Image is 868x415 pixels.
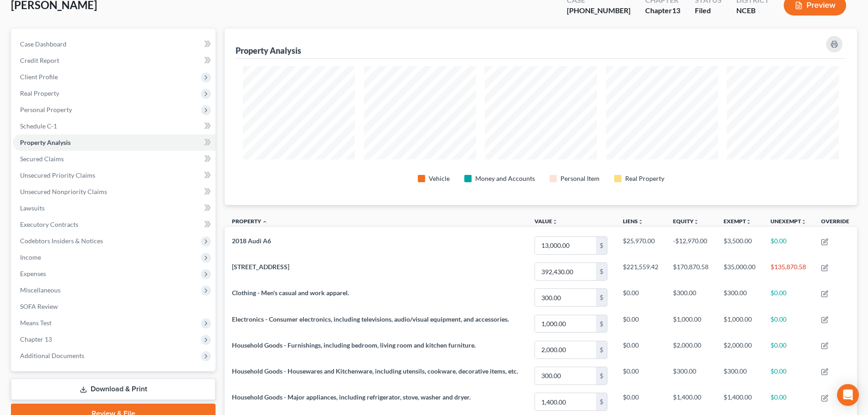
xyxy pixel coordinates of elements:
a: Equityunfold_more [673,218,699,225]
div: Filed [695,5,722,16]
div: $ [596,263,607,280]
input: 0.00 [535,289,596,306]
td: $35,000.00 [716,259,763,285]
span: Unsecured Priority Claims [20,171,95,179]
span: Electronics - Consumer electronics, including televisions, audio/visual equipment, and accessories. [232,315,509,323]
div: Real Property [625,174,664,183]
span: 13 [672,6,680,15]
span: Clothing - Men's casual and work apparel. [232,289,349,297]
div: $ [596,393,607,410]
a: Unsecured Nonpriority Claims [13,184,216,200]
a: SOFA Review [13,298,216,315]
td: $135,870.58 [763,259,814,285]
div: $ [596,315,607,333]
span: Real Property [20,89,59,97]
td: $221,559.42 [616,259,666,285]
div: $ [596,289,607,306]
div: Personal Item [560,174,600,183]
span: 2018 Audi A6 [232,237,271,245]
td: $1,400.00 [716,389,763,415]
td: $0.00 [763,311,814,337]
td: $25,970.00 [616,232,666,258]
span: Household Goods - Major appliances, including refrigerator, stove, washer and dryer. [232,393,471,401]
a: Unexemptunfold_more [770,218,806,225]
span: Expenses [20,270,46,277]
td: $300.00 [666,285,716,311]
span: Secured Claims [20,155,64,163]
td: $170,870.58 [666,259,716,285]
a: Lawsuits [13,200,216,216]
span: SOFA Review [20,302,58,310]
td: $2,000.00 [666,337,716,363]
input: 0.00 [535,263,596,280]
a: Liensunfold_more [623,218,643,225]
td: $0.00 [616,285,666,311]
div: Money and Accounts [475,174,535,183]
a: Secured Claims [13,151,216,167]
span: Codebtors Insiders & Notices [20,237,103,245]
a: Executory Contracts [13,216,216,233]
a: Download & Print [11,379,216,400]
td: $0.00 [616,389,666,415]
input: 0.00 [535,315,596,333]
i: unfold_more [552,219,558,225]
td: $0.00 [616,337,666,363]
td: $300.00 [716,363,763,389]
i: unfold_more [638,219,643,225]
td: $0.00 [763,232,814,258]
div: NCEB [736,5,769,16]
td: $0.00 [763,337,814,363]
div: $ [596,237,607,254]
input: 0.00 [535,341,596,359]
td: $1,400.00 [666,389,716,415]
a: Unsecured Priority Claims [13,167,216,184]
a: Property expand_less [232,218,267,225]
td: -$12,970.00 [666,232,716,258]
td: $0.00 [763,285,814,311]
div: Property Analysis [236,45,301,56]
td: $0.00 [616,363,666,389]
input: 0.00 [535,367,596,384]
td: $3,500.00 [716,232,763,258]
span: Lawsuits [20,204,45,212]
div: [PHONE_NUMBER] [567,5,631,16]
div: $ [596,341,607,359]
input: 0.00 [535,393,596,410]
span: [STREET_ADDRESS] [232,263,289,271]
span: Income [20,253,41,261]
span: Client Profile [20,73,58,81]
input: 0.00 [535,237,596,254]
div: Chapter [645,5,680,16]
a: Property Analysis [13,134,216,151]
span: Miscellaneous [20,286,61,294]
div: Open Intercom Messenger [837,384,859,406]
a: Schedule C-1 [13,118,216,134]
td: $0.00 [763,363,814,389]
td: $300.00 [716,285,763,311]
span: Executory Contracts [20,220,78,228]
th: Override [814,212,857,233]
td: $1,000.00 [666,311,716,337]
span: Case Dashboard [20,40,67,48]
td: $1,000.00 [716,311,763,337]
i: unfold_more [693,219,699,225]
span: Household Goods - Housewares and Kitchenware, including utensils, cookware, decorative items, etc. [232,367,518,375]
td: $300.00 [666,363,716,389]
span: Schedule C-1 [20,122,57,130]
div: Vehicle [429,174,450,183]
i: unfold_more [746,219,751,225]
i: unfold_more [801,219,806,225]
td: $2,000.00 [716,337,763,363]
span: Unsecured Nonpriority Claims [20,188,107,195]
a: Exemptunfold_more [724,218,751,225]
span: Credit Report [20,56,59,64]
div: $ [596,367,607,384]
td: $0.00 [763,389,814,415]
span: Property Analysis [20,138,71,146]
a: Case Dashboard [13,36,216,52]
span: Chapter 13 [20,335,52,343]
span: Personal Property [20,106,72,113]
td: $0.00 [616,311,666,337]
span: Means Test [20,319,51,327]
i: expand_less [262,219,267,225]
